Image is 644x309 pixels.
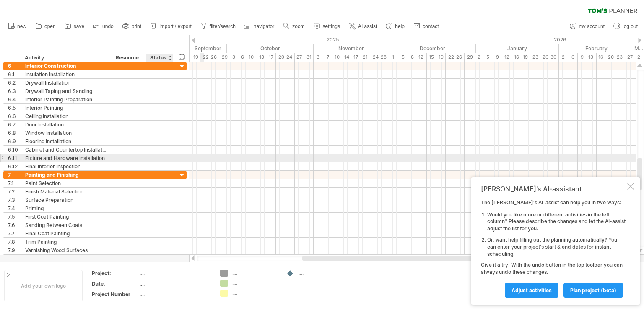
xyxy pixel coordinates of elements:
span: settings [323,23,340,29]
div: Fixture and Hardware Installation [25,154,107,162]
div: 7.4 [8,204,21,212]
a: zoom [281,21,307,32]
div: 3 - 7 [314,53,332,62]
div: 6.5 [8,104,21,112]
div: Activity [25,54,107,62]
div: 6.1 [8,70,21,78]
div: 7.9 [8,246,21,254]
a: undo [91,21,116,32]
div: .... [299,270,344,277]
div: 6.6 [8,112,21,120]
div: 7.6 [8,221,21,229]
div: 5 - 9 [483,53,502,62]
a: import / export [148,21,194,32]
div: Door Installation [25,121,107,129]
span: save [74,23,84,29]
div: 10 - 14 [332,53,351,62]
div: .... [140,270,210,277]
a: save [62,21,87,32]
div: 1 - 5 [389,53,408,62]
div: Final Interior Inspection [25,162,107,170]
a: contact [411,21,441,32]
div: 2 - 6 [559,53,578,62]
a: AI assist [347,21,379,32]
div: .... [140,291,210,298]
div: 7 [8,171,21,179]
span: navigator [254,23,274,29]
div: 29 - 2 [465,53,483,62]
div: 15 - 19 [427,53,446,62]
div: Window Installation [25,129,107,137]
div: November 2025 [314,44,389,53]
div: 6.11 [8,154,21,162]
div: .... [232,280,278,287]
div: Add your own logo [4,270,83,301]
a: print [120,21,144,32]
div: Resource [116,54,141,62]
div: 16 - 20 [597,53,615,62]
div: 22-26 [200,53,219,62]
a: plan project (beta) [563,283,623,298]
div: 6.9 [8,137,21,145]
div: 7.2 [8,188,21,196]
a: new [6,21,29,32]
div: Interior Painting Preparation [25,95,107,103]
div: 22-26 [446,53,465,62]
div: 7.5 [8,213,21,221]
div: Date: [92,280,138,287]
div: 27 - 31 [295,53,314,62]
div: October 2025 [227,44,314,53]
div: Project: [92,270,138,277]
div: 7.7 [8,229,21,237]
div: Painting and Finishing [25,171,107,179]
div: 20-24 [276,53,295,62]
div: 6.10 [8,146,21,154]
a: open [33,21,58,32]
span: undo [102,23,114,29]
div: 29 - 3 [219,53,238,62]
div: 26-30 [540,53,559,62]
span: plan project (beta) [570,287,616,294]
div: 6 - 10 [238,53,257,62]
div: Final Coat Painting [25,229,107,237]
div: 6.2 [8,79,21,87]
a: Adjust activities [505,283,558,298]
a: navigator [242,21,277,32]
span: filter/search [210,23,236,29]
a: my account [568,21,607,32]
div: 23 - 27 [615,53,634,62]
div: 7.8 [8,238,21,246]
div: 7.1 [8,179,21,187]
span: contact [423,23,439,29]
div: Ceiling Installation [25,112,107,120]
span: my account [579,23,605,29]
span: Adjust activities [512,287,552,294]
div: February 2026 [559,44,634,53]
div: 17 - 21 [351,53,370,62]
div: Flooring Installation [25,137,107,145]
a: filter/search [198,21,238,32]
div: .... [232,270,278,277]
div: [PERSON_NAME]'s AI-assistant [481,185,626,193]
div: Sanding Between Coats [25,221,107,229]
div: Drywall Taping and Sanding [25,87,107,95]
div: Project Number [92,291,138,298]
div: Priming [25,204,107,212]
span: open [44,23,56,29]
div: Varnishing Wood Surfaces [25,246,107,254]
span: AI assist [358,23,377,29]
div: .... [232,290,278,297]
div: 12 - 16 [502,53,521,62]
div: 6.7 [8,121,21,129]
a: log out [611,21,640,32]
div: 7.3 [8,196,21,204]
div: 6.12 [8,162,21,170]
div: 13 - 17 [257,53,276,62]
div: 9 - 13 [578,53,597,62]
div: 6.8 [8,129,21,137]
div: December 2025 [389,44,476,53]
div: Trim Painting [25,238,107,246]
div: 8 - 12 [408,53,427,62]
div: Insulation Installation [25,70,107,78]
div: Cabinet and Countertop Installation [25,146,107,154]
